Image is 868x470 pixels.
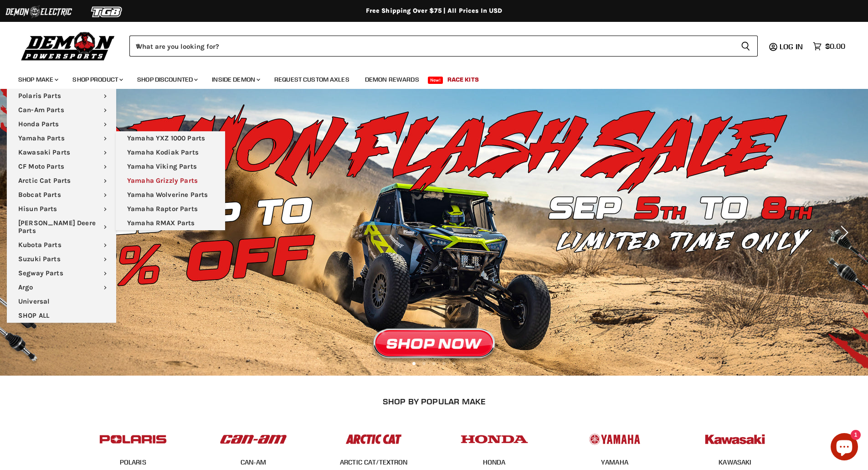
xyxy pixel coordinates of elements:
a: KAWASAKI [719,458,751,466]
a: Yamaha Parts [7,131,116,145]
a: Yamaha Wolverine Parts [116,188,225,202]
span: KAWASAKI [719,458,751,467]
a: Demon Rewards [358,70,426,89]
a: Yamaha Kodiak Parts [116,145,225,160]
img: Demon Powersports [18,30,118,62]
a: Universal [7,294,116,309]
a: Yamaha Viking Parts [116,160,225,174]
img: POPULAR_MAKE_logo_3_027535af-6171-4c5e-a9bc-f0eccd05c5d6.jpg [338,425,409,453]
li: Page dot 4 [442,362,446,365]
a: Polaris Parts [7,89,116,103]
img: POPULAR_MAKE_logo_4_4923a504-4bac-4306-a1be-165a52280178.jpg [459,425,530,453]
a: Yamaha Raptor Parts [116,202,225,216]
a: Bobcat Parts [7,188,116,202]
a: Can-Am Parts [7,103,116,117]
a: Request Custom Axles [267,70,356,89]
a: Hisun Parts [7,202,116,216]
img: POPULAR_MAKE_logo_5_20258e7f-293c-4aac-afa8-159eaa299126.jpg [579,425,650,453]
ul: Main menu [7,89,116,323]
span: New! [428,77,443,84]
form: Product [129,36,758,57]
a: $0.00 [808,40,850,53]
a: Yamaha RMAX Parts [116,216,225,230]
a: Yamaha YXZ 1000 Parts [116,131,225,145]
button: Search [734,36,758,57]
a: HONDA [483,458,506,466]
a: Yamaha Grizzly Parts [116,174,225,188]
img: POPULAR_MAKE_logo_1_adc20308-ab24-48c4-9fac-e3c1a623d575.jpg [218,425,289,453]
a: SHOP ALL [7,309,116,323]
a: CAN-AM [241,458,267,466]
img: POPULAR_MAKE_logo_2_dba48cf1-af45-46d4-8f73-953a0f002620.jpg [98,425,169,453]
button: Next [834,223,852,242]
a: Kawasaki Parts [7,145,116,160]
ul: Main menu [116,131,225,230]
a: Shop Product [66,70,128,89]
h2: SHOP BY POPULAR MAKE [81,397,787,406]
a: CF Moto Parts [7,160,116,174]
span: POLARIS [120,458,146,467]
li: Page dot 1 [412,362,416,365]
a: Argo [7,280,116,294]
a: Log in [776,42,808,51]
span: ARCTIC CAT/TEXTRON [340,458,408,467]
a: Inside Demon [205,70,266,89]
span: Log in [780,42,803,51]
ul: Main menu [11,67,843,89]
a: Race Kits [441,70,486,89]
li: Page dot 2 [422,362,426,365]
span: $0.00 [825,42,845,51]
a: Honda Parts [7,117,116,131]
li: Page dot 3 [432,362,436,365]
a: Arctic Cat Parts [7,174,116,188]
a: ARCTIC CAT/TEXTRON [340,458,408,466]
span: CAN-AM [241,458,267,467]
a: [PERSON_NAME] Deere Parts [7,216,116,238]
a: Shop Discounted [130,70,203,89]
a: POLARIS [120,458,146,466]
img: TGB Logo 2 [73,3,141,21]
li: Page dot 5 [452,362,456,365]
span: YAMAHA [601,458,628,467]
img: POPULAR_MAKE_logo_6_76e8c46f-2d1e-4ecc-b320-194822857d41.jpg [699,425,770,453]
inbox-online-store-chat: Shopify online store chat [828,433,861,463]
a: Kubota Parts [7,238,116,252]
div: Free Shipping Over $75 | All Prices In USD [70,7,799,15]
input: When autocomplete results are available use up and down arrows to review and enter to select [129,36,734,57]
a: Shop Make [11,70,64,89]
a: Suzuki Parts [7,252,116,266]
a: Segway Parts [7,266,116,280]
span: HONDA [483,458,506,467]
img: Demon Electric Logo 2 [5,3,73,21]
a: YAMAHA [601,458,628,466]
